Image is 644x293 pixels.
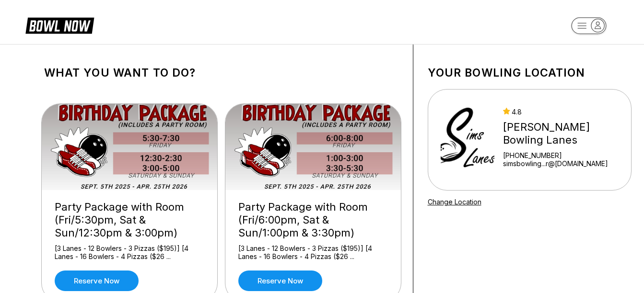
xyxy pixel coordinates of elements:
div: [3 Lanes - 12 Bowlers - 3 Pizzas ($195)] [4 Lanes - 16 Bowlers - 4 Pizzas ($26 ... [238,244,388,261]
h1: What you want to do? [44,66,398,79]
div: [PHONE_NUMBER] [503,151,626,159]
a: simsbowling...r@[DOMAIN_NAME] [503,159,626,168]
div: [PERSON_NAME] Bowling Lanes [503,121,626,146]
img: Party Package with Room (Fri/6:00pm, Sat & Sun/1:00pm & 3:30pm) [225,104,402,190]
a: Change Location [428,198,481,206]
div: 4.8 [503,108,626,116]
h1: Your bowling location [428,66,632,79]
img: Party Package with Room (Fri/5:30pm, Sat & Sun/12:30pm & 3:00pm) [42,104,218,190]
a: Reserve now [55,270,139,291]
div: [3 Lanes - 12 Bowlers - 3 Pizzas ($195)] [4 Lanes - 16 Bowlers - 4 Pizzas ($26 ... [55,244,204,261]
img: Sims Bowling Lanes [441,104,495,176]
div: Party Package with Room (Fri/5:30pm, Sat & Sun/12:30pm & 3:00pm) [55,201,204,239]
a: Reserve now [238,270,322,291]
div: Party Package with Room (Fri/6:00pm, Sat & Sun/1:00pm & 3:30pm) [238,201,388,239]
